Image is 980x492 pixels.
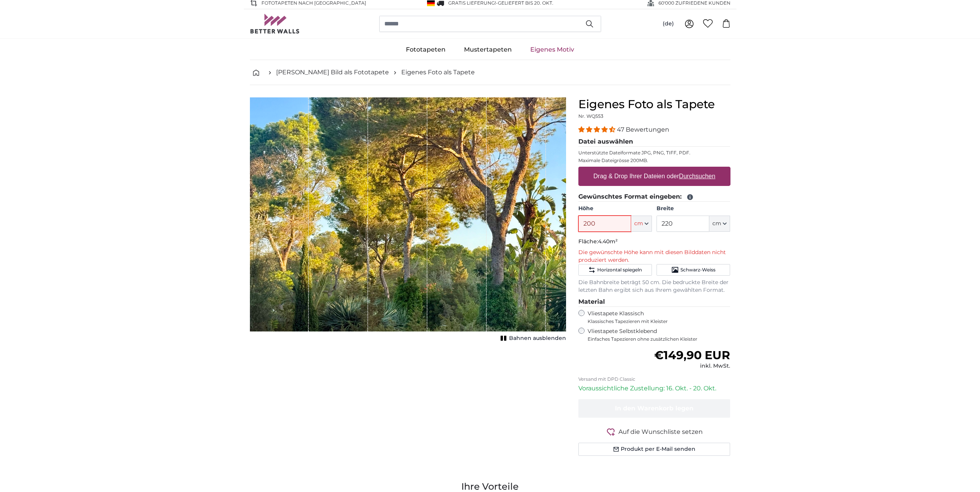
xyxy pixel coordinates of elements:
a: Eigenes Motiv [521,40,583,60]
p: Voraussichtliche Zustellung: 16. Okt. - 20. Okt. [578,384,730,393]
div: 1 of 1 [250,97,566,344]
span: cm [712,220,721,228]
p: Die Bahnbreite beträgt 50 cm. Die bedruckte Breite der letzten Bahn ergibt sich aus Ihrem gewählt... [578,279,730,294]
legend: Datei auswählen [578,137,730,147]
span: Horizontal spiegeln [597,267,642,273]
div: inkl. MwSt. [654,362,730,370]
span: Bahnen ausblenden [509,335,566,342]
button: (de) [657,17,680,31]
label: Drag & Drop Ihrer Dateien oder [590,169,719,184]
label: Breite [657,205,730,213]
span: €149,90 EUR [654,348,730,362]
p: Fläche: [578,238,730,246]
label: Vliestapete Klassisch [588,310,724,325]
span: Klassisches Tapezieren mit Kleister [588,318,724,325]
button: In den Warenkorb legen [578,399,730,418]
u: Durchsuchen [679,173,715,179]
img: Deutschland [427,0,435,6]
p: Versand mit DPD Classic [578,376,730,382]
span: 4.40m² [598,238,618,245]
span: Nr. WQ553 [578,113,603,119]
nav: breadcrumbs [250,60,730,85]
img: Betterwalls [250,14,300,33]
button: cm [631,216,652,232]
span: In den Warenkorb legen [615,405,694,412]
button: cm [709,216,730,232]
span: 47 Bewertungen [617,126,669,133]
button: Produkt per E-Mail senden [578,443,730,456]
span: 4.38 stars [578,126,617,133]
button: Schwarz-Weiss [657,264,730,276]
a: Mustertapeten [455,40,521,60]
label: Höhe [578,205,652,213]
legend: Material [578,297,730,307]
button: Auf die Wunschliste setzen [578,427,730,437]
a: Eigenes Foto als Tapete [401,68,475,77]
button: Horizontal spiegeln [578,264,652,276]
h1: Eigenes Foto als Tapete [578,97,730,111]
p: Unterstützte Dateiformate JPG, PNG, TIFF, PDF. [578,150,730,156]
a: Fototapeten [397,40,455,60]
p: Die gewünschte Höhe kann mit diesen Bilddaten nicht produziert werden. [578,249,730,264]
span: Schwarz-Weiss [680,267,715,273]
p: Maximale Dateigrösse 200MB. [578,157,730,164]
a: [PERSON_NAME] Bild als Fototapete [276,68,389,77]
span: Auf die Wunschliste setzen [618,427,703,437]
legend: Gewünschtes Format eingeben: [578,192,730,202]
span: cm [634,220,643,228]
label: Vliestapete Selbstklebend [588,328,730,342]
button: Bahnen ausblenden [498,333,566,344]
span: Einfaches Tapezieren ohne zusätzlichen Kleister [588,336,730,342]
